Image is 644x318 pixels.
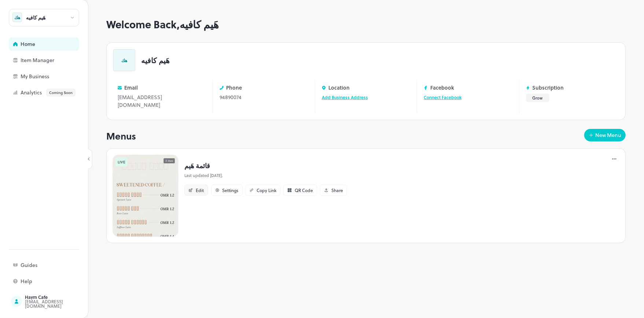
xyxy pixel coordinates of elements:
[533,85,564,90] p: Subscription
[21,74,94,79] div: My Business
[115,158,128,166] div: LIVE
[424,94,461,101] a: Connect Facebook
[184,173,347,179] p: Last updated [DATE].
[21,58,94,63] div: Item Manager
[257,188,276,192] div: Copy Link
[106,129,136,143] p: Menus
[595,133,621,138] div: New Menu
[26,15,45,20] div: هَيم كافيه
[21,263,94,268] div: Guides
[526,94,549,102] button: Grow
[12,12,22,22] div: هك
[46,88,76,97] div: Coming Soon
[118,93,206,109] div: [EMAIL_ADDRESS][DOMAIN_NAME]
[141,57,170,64] p: هَيم كافيه
[25,299,94,308] div: [EMAIL_ADDRESS][DOMAIN_NAME]
[113,155,179,237] img: 17550066508814fxynp5cd1d.png
[21,41,94,47] div: Home
[328,85,350,90] p: Location
[21,88,94,97] div: Analytics
[196,188,204,192] div: Edit
[584,129,626,141] button: New Menu
[124,85,138,90] p: Email
[430,85,454,90] p: Facebook
[322,94,368,101] a: Add Business Address
[295,188,313,192] div: QR Code
[106,18,626,30] h1: Welcome Back, هَيم كافيه
[184,160,347,170] p: قائمة هَيم
[222,188,239,192] div: Settings
[331,188,343,192] div: Share
[220,93,308,101] div: 94890074
[21,279,94,284] div: Help
[113,49,135,71] div: هك
[226,85,242,90] p: Phone
[25,295,94,299] div: Haym Cafe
